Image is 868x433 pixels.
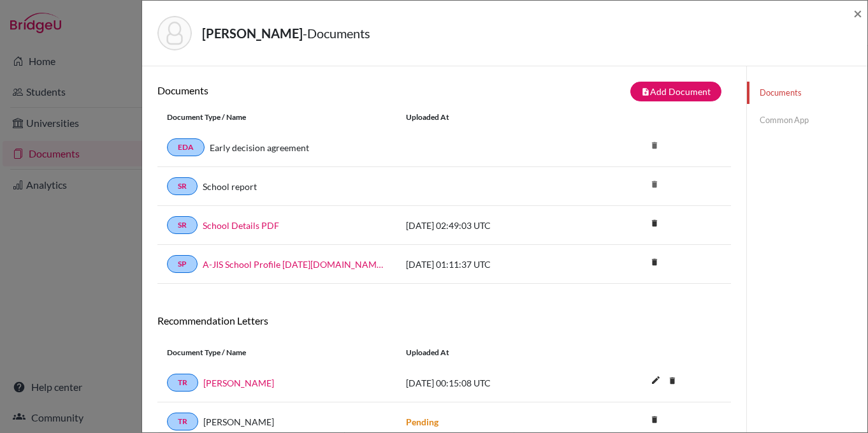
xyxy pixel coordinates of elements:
a: Early decision agreement [210,141,309,154]
button: edit [645,372,667,391]
a: A-JIS School Profile [DATE][DOMAIN_NAME][DATE]_wide [203,258,387,271]
a: SP [167,255,198,273]
i: delete [645,410,664,429]
a: School Details PDF [203,219,279,232]
a: delete [645,412,664,429]
i: note_add [641,87,650,96]
i: delete [645,175,664,194]
i: delete [645,214,664,233]
button: note_addAdd Document [630,82,721,101]
span: × [853,4,862,22]
a: EDA [167,138,205,156]
a: School report [203,180,257,193]
a: Common App [747,109,867,131]
a: SR [167,177,198,195]
i: edit [646,370,666,390]
strong: Pending [406,416,438,427]
a: delete [663,373,682,390]
strong: [PERSON_NAME] [202,26,303,41]
div: [DATE] 02:49:03 UTC [396,219,588,232]
i: delete [645,253,664,272]
div: Document Type / Name [157,112,396,123]
i: delete [645,136,664,155]
div: Uploaded at [396,112,588,123]
span: [DATE] 00:15:08 UTC [406,378,491,388]
h6: Recommendation Letters [157,314,731,327]
div: Document Type / Name [157,347,396,358]
a: TR [167,374,198,392]
a: [PERSON_NAME] [203,376,274,390]
a: TR [167,413,198,430]
span: - Documents [303,26,370,41]
i: delete [663,371,682,390]
a: delete [645,254,664,272]
div: [DATE] 01:11:37 UTC [396,258,588,271]
span: [PERSON_NAME] [203,415,274,429]
button: Close [853,6,862,21]
a: delete [645,216,664,233]
div: Uploaded at [396,347,588,358]
a: Documents [747,82,867,104]
a: SR [167,216,198,234]
h6: Documents [157,84,444,96]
